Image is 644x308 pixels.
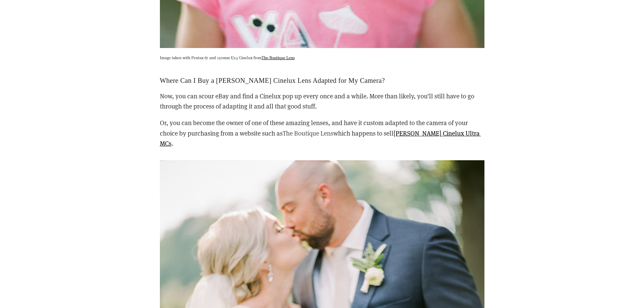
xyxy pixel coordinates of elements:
p: Or, you can become the owner of one of these amazing lenses, and have it custom adapted to the ca... [160,118,484,148]
a: The Boutique Lens [262,55,295,60]
h2: Where Can I Buy a [PERSON_NAME] Cinelux Lens Adapted for My Camera? [160,76,484,85]
p: Image taken with Pentax 67 and 150mm f/2.3 Cinelux from [160,54,484,61]
p: Now, you can scour eBay and find a Cinelux pop up every once and a while. More than likely, you’l... [160,91,484,112]
a: The Boutique Lens [283,129,333,137]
